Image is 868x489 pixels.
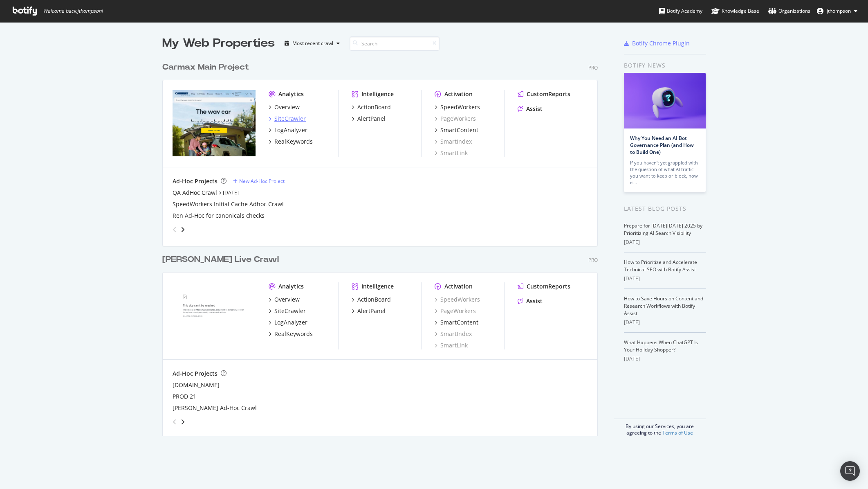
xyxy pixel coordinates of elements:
[444,282,473,291] div: Activation
[352,295,391,304] a: ActionBoard
[274,103,300,111] div: Overview
[274,126,307,134] div: LogAnalyzer
[435,137,472,146] a: SmartIndex
[827,7,851,14] span: jthompson
[173,189,217,197] a: QA AdHoc Crawl
[518,282,570,291] a: CustomReports
[810,5,864,18] button: jthompson
[435,341,468,349] a: SmartLink
[357,103,391,111] div: ActionBoard
[173,282,256,349] img: edmunds.com
[435,318,478,327] a: SmartContent
[173,90,256,156] img: carmax.com
[162,35,275,52] div: My Web Properties
[169,223,180,236] div: angle-left
[624,319,706,326] div: [DATE]
[518,105,543,113] a: Assist
[624,259,697,273] a: How to Prioritize and Accelerate Technical SEO with Botify Assist
[435,149,468,157] a: SmartLink
[274,330,313,338] div: RealKeywords
[269,137,313,146] a: RealKeywords
[274,307,306,315] div: SiteCrawler
[269,103,300,111] a: Overview
[180,225,186,234] div: angle-right
[840,461,860,481] div: Open Intercom Messenger
[352,103,391,111] a: ActionBoard
[173,370,218,378] div: Ad-Hoc Projects
[435,307,476,315] a: PageWorkers
[435,115,476,123] a: PageWorkers
[440,318,478,327] div: SmartContent
[173,200,284,208] a: SpeedWorkers Initial Cache Adhoc Crawl
[357,115,386,123] div: AlertPanel
[624,73,706,128] img: Why You Need an AI Bot Governance Plan (and How to Build One)
[630,160,700,186] div: If you haven’t yet grappled with the question of what AI traffic you want to keep or block, now is…
[526,297,543,305] div: Assist
[173,177,218,185] div: Ad-Hoc Projects
[269,295,300,304] a: Overview
[162,254,279,266] div: [PERSON_NAME] Live Crawl
[614,419,706,436] div: By using our Services, you are agreeing to the
[180,418,186,426] div: angle-right
[274,318,307,327] div: LogAnalyzer
[278,90,304,98] div: Analytics
[624,39,690,47] a: Botify Chrome Plugin
[624,295,703,317] a: How to Save Hours on Content and Research Workflows with Botify Assist
[278,282,304,291] div: Analytics
[527,90,570,98] div: CustomReports
[361,282,394,291] div: Intelligence
[173,381,220,389] a: [DOMAIN_NAME]
[361,90,394,98] div: Intelligence
[630,135,694,155] a: Why You Need an AI Bot Governance Plan (and How to Build One)
[162,52,604,436] div: grid
[173,404,257,412] a: [PERSON_NAME] Ad-Hoc Crawl
[768,7,810,15] div: Organizations
[440,126,478,134] div: SmartContent
[624,275,706,282] div: [DATE]
[588,64,598,71] div: Pro
[169,415,180,428] div: angle-left
[162,61,252,73] a: Carmax Main Project
[274,137,313,146] div: RealKeywords
[624,339,698,353] a: What Happens When ChatGPT Is Your Holiday Shopper?
[274,115,306,123] div: SiteCrawler
[274,295,300,304] div: Overview
[435,295,480,304] a: SpeedWorkers
[357,295,391,304] div: ActionBoard
[624,204,706,213] div: Latest Blog Posts
[233,178,285,185] a: New Ad-Hoc Project
[173,392,196,401] a: PROD 21
[173,212,265,220] a: Ren Ad-Hoc for canonicals checks
[662,429,693,436] a: Terms of Use
[292,41,333,46] div: Most recent crawl
[711,7,759,15] div: Knowledge Base
[43,8,103,14] span: Welcome back, jthompson !
[239,178,285,185] div: New Ad-Hoc Project
[659,7,702,15] div: Botify Academy
[624,239,706,246] div: [DATE]
[162,254,282,266] a: [PERSON_NAME] Live Crawl
[444,90,473,98] div: Activation
[350,36,440,51] input: Search
[518,297,543,305] a: Assist
[352,115,386,123] a: AlertPanel
[624,355,706,363] div: [DATE]
[269,330,313,338] a: RealKeywords
[435,103,480,111] a: SpeedWorkers
[357,307,386,315] div: AlertPanel
[352,307,386,315] a: AlertPanel
[223,189,239,196] a: [DATE]
[632,39,690,47] div: Botify Chrome Plugin
[269,115,306,123] a: SiteCrawler
[269,318,307,327] a: LogAnalyzer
